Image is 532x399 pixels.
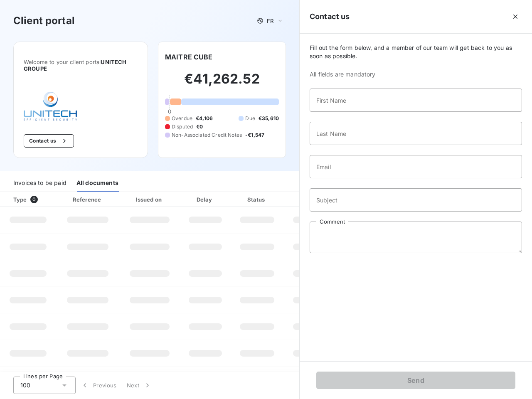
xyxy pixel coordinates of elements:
div: Reference [73,196,101,203]
div: All documents [76,174,118,192]
span: All fields are mandatory [310,70,522,79]
input: placeholder [310,188,522,212]
button: Contact us [24,134,74,148]
span: FR [267,17,273,24]
span: €0 [196,123,203,131]
div: Delay [182,195,229,204]
span: Welcome to your client portal [24,59,138,72]
div: Amount [285,195,338,204]
button: Previous [76,377,122,394]
span: Fill out the form below, and a member of our team will get back to you as soon as possible. [310,44,522,60]
input: placeholder [310,122,522,145]
input: placeholder [310,155,522,178]
div: Status [232,195,282,204]
span: €4,106 [196,115,213,122]
span: UNITECH GROUPE [24,59,126,72]
span: €35,610 [259,115,279,122]
span: Due [245,115,255,122]
h2: €41,262.52 [165,71,279,96]
span: 100 [20,381,30,389]
span: Non-Associated Credit Notes [172,131,242,139]
button: Next [122,377,157,394]
span: Overdue [172,115,192,122]
span: -€1,547 [245,131,264,139]
span: 0 [168,108,171,115]
input: placeholder [310,89,522,112]
button: Send [316,372,515,389]
div: Issued on [121,195,178,204]
div: Type [8,195,54,204]
span: 0 [30,196,38,203]
h5: Contact us [310,11,350,22]
span: Disputed [172,123,193,131]
h3: Client portal [13,13,75,28]
div: Invoices to be paid [13,174,66,192]
h6: MAITRE CUBE [165,52,213,62]
img: Company logo [24,92,77,121]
